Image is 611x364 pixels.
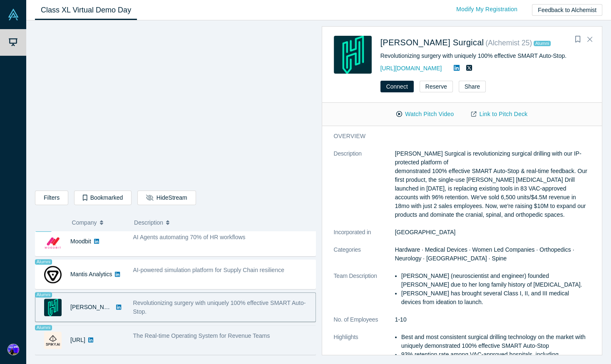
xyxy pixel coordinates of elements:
[74,191,132,205] button: Bookmarked
[401,272,590,289] li: [PERSON_NAME] (neuroscientist and engineer) founded [PERSON_NAME] due to her long family history ...
[35,191,68,205] button: Filters
[70,337,85,343] a: [URL]
[334,36,372,74] img: Hubly Surgical's Logo
[334,149,395,228] dt: Description
[395,149,591,219] p: [PERSON_NAME] Surgical is revolutionizing surgical drilling with our IP-protected platform of dem...
[401,333,590,350] li: Best and most consistent surgical drilling technology on the market with uniquely demonstrated 10...
[70,238,91,245] a: Moodbit
[72,214,97,231] span: Company
[380,38,484,47] a: [PERSON_NAME] Surgical
[44,299,62,316] img: Hubly Surgical's Logo
[70,271,112,277] a: Mantis Analytics
[459,81,486,92] button: Share
[420,81,453,92] button: Reserve
[7,9,19,20] img: Alchemist Vault Logo
[380,65,442,72] a: [URL][DOMAIN_NAME]
[380,52,591,60] div: Revolutionizing surgery with uniquely 100% effective SMART Auto-Stop.
[44,332,62,349] img: Spiky.ai's Logo
[133,267,284,273] span: AI-powered simulation platform for Supply Chain resilience
[133,300,306,315] span: Revolutionizing surgery with uniquely 100% effective SMART Auto-Stop.
[485,39,532,47] small: ( Alchemist 25 )
[70,304,141,310] a: [PERSON_NAME] Surgical
[35,292,52,297] span: Alumni
[395,228,591,237] dd: [GEOGRAPHIC_DATA]
[334,132,579,141] h3: overview
[380,81,414,92] button: Connect
[532,4,602,16] button: Feedback to Alchemist
[584,33,596,46] button: Close
[35,0,137,20] a: Class XL Virtual Demo Day
[387,107,462,121] button: Watch Pitch Video
[401,289,590,307] li: [PERSON_NAME] has brought several Class I, II, and III medical devices from ideation to launch.
[572,34,584,45] button: Bookmark
[137,191,196,205] button: HideStream
[133,234,246,240] span: AI Agents automating 70% of HR workflows
[7,344,19,355] img: Dima Mikhailov's Account
[334,315,395,333] dt: No. of Employees
[334,228,395,245] dt: Incorporated in
[35,27,315,184] iframe: Alchemist Class XL Demo Day: Vault
[72,214,126,231] button: Company
[35,325,52,330] span: Alumni
[447,2,526,17] a: Modify My Registration
[395,315,591,324] dd: 1-10
[35,259,52,265] span: Alumni
[334,272,395,315] dt: Team Description
[44,266,62,283] img: Mantis Analytics's Logo
[334,245,395,272] dt: Categories
[134,214,163,231] span: Description
[395,246,574,262] span: Hardware · Medical Devices · Women Led Companies · Orthopedics · Neurology · [GEOGRAPHIC_DATA] · ...
[534,41,551,46] span: Alumni
[134,214,310,231] button: Description
[133,332,270,339] span: The Real-time Operating System for Revenue Teams
[462,107,536,121] a: Link to Pitch Deck
[44,233,62,250] img: Moodbit's Logo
